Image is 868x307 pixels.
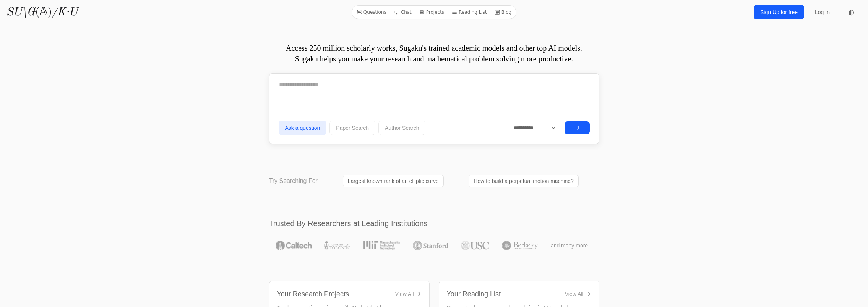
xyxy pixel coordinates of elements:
[449,7,490,17] a: Reading List
[395,290,414,298] div: View All
[279,121,327,135] button: Ask a question
[810,5,834,19] a: Log In
[276,241,312,250] img: Caltech
[565,290,591,298] a: View All
[469,175,579,187] a: How to build a perpetual motion machine?
[277,289,349,299] div: Your Research Projects
[492,7,515,17] a: Blog
[391,7,415,17] a: Chat
[844,5,859,20] button: ◐
[848,9,854,16] span: ◐
[447,289,501,299] div: Your Reading List
[413,241,448,250] img: Stanford
[269,176,318,186] p: Try Searching For
[6,5,78,19] a: SU\G(𝔸)/K·U
[551,242,592,249] span: and many more...
[324,241,350,250] img: University of Toronto
[565,290,584,298] div: View All
[269,43,599,64] p: Access 250 million scholarly works, Sugaku's trained academic models and other top AI models. Sug...
[461,241,489,250] img: USC
[343,175,444,187] a: Largest known rank of an elliptic curve
[395,290,422,298] a: View All
[269,218,599,229] h2: Trusted By Researchers at Leading Institutions
[378,121,426,135] button: Author Search
[52,6,78,18] i: /K·U
[754,5,804,19] a: Sign Up for free
[329,121,375,135] button: Paper Search
[363,241,400,250] img: MIT
[6,6,35,18] i: SU\G
[416,7,447,17] a: Projects
[502,241,538,250] img: UC Berkeley
[354,7,389,17] a: Questions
